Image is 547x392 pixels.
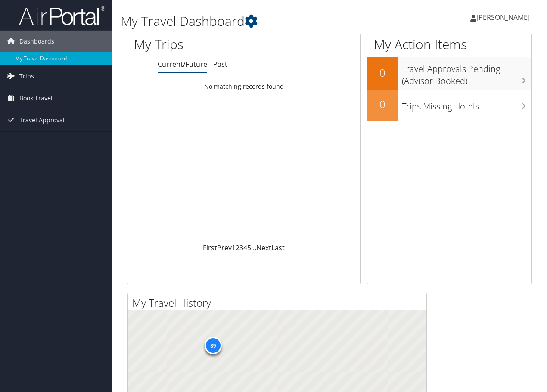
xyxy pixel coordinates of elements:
a: 3 [239,243,243,252]
a: [PERSON_NAME] [470,4,538,30]
h3: Travel Approvals Pending (Advisor Booked) [402,59,531,87]
a: 0Travel Approvals Pending (Advisor Booked) [367,57,531,90]
a: Prev [217,243,232,252]
a: 4 [243,243,247,252]
a: Last [271,243,285,252]
h1: My Action Items [367,35,531,53]
h2: 0 [367,97,398,112]
a: First [203,243,217,252]
span: [PERSON_NAME] [476,12,530,22]
span: … [251,243,256,252]
a: 5 [247,243,251,252]
td: No matching records found [127,79,360,94]
h1: My Travel Dashboard [121,12,399,30]
a: Next [256,243,271,252]
a: Past [213,59,227,69]
h2: 0 [367,65,398,80]
h2: My Travel History [132,296,426,310]
span: Travel Approval [19,109,65,131]
span: Trips [19,65,34,87]
span: Book Travel [19,87,53,109]
h1: My Trips [134,35,257,53]
a: Current/Future [158,59,207,69]
img: airportal-logo.png [19,6,105,26]
span: Dashboards [19,31,54,52]
a: 0Trips Missing Hotels [367,90,531,121]
a: 2 [236,243,239,252]
h3: Trips Missing Hotels [402,96,531,112]
div: 39 [204,337,221,354]
a: 1 [232,243,236,252]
